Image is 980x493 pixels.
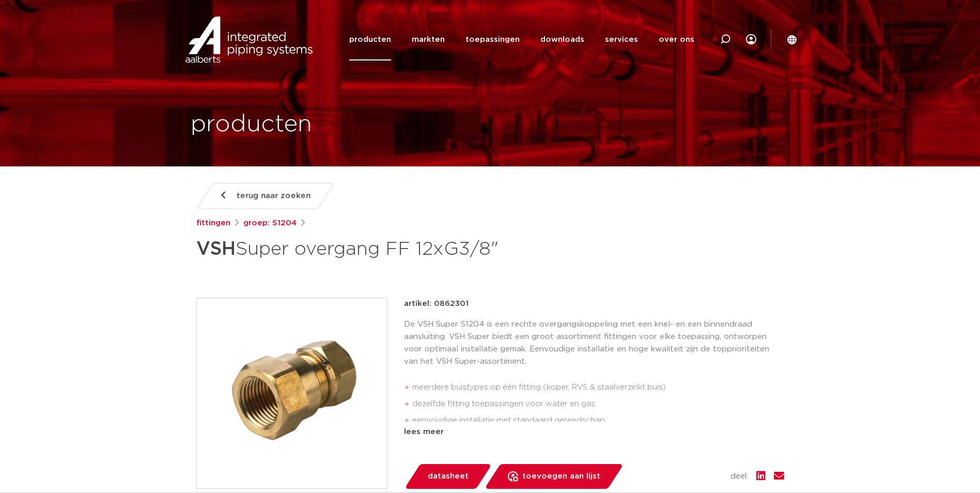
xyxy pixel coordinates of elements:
a: services [605,19,638,60]
a: groep: S1204 [243,217,297,229]
li: eenvoudige installatie met standaard gereedschap [412,412,784,429]
span: datasheet [428,468,469,485]
p: artikel: 0862301 [404,298,469,310]
a: over ons [659,19,694,60]
a: toepassingen [465,19,520,60]
h1: producten [191,108,312,141]
span: toevoegen aan lijst [522,468,600,485]
span: terug naar zoeken [237,188,310,204]
nav: Menu [349,19,694,60]
a: markten [412,19,445,60]
span: deel: [730,470,748,483]
div: my IPS [746,19,756,60]
a: datasheet [404,464,492,489]
p: De VSH Super S1204 is een rechte overgangskoppeling met een knel- en een binnendraad aansluiting.... [404,318,784,368]
img: Product Image for VSH Super overgang FF 12xG3/8" [197,298,387,488]
a: fittingen [196,217,230,229]
div: lees meer [404,426,784,438]
a: downloads [540,19,584,60]
strong: VSH [196,240,236,258]
h1: Super overgang FF 12xG3/8" [196,234,584,265]
a: producten [349,19,391,60]
a: terug naar zoeken [196,183,334,209]
li: meerdere buistypes op één fitting (koper, RVS & staalverzinkt buis) [412,379,784,396]
li: dezelfde fitting toepassingen voor water en gas [412,396,784,412]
